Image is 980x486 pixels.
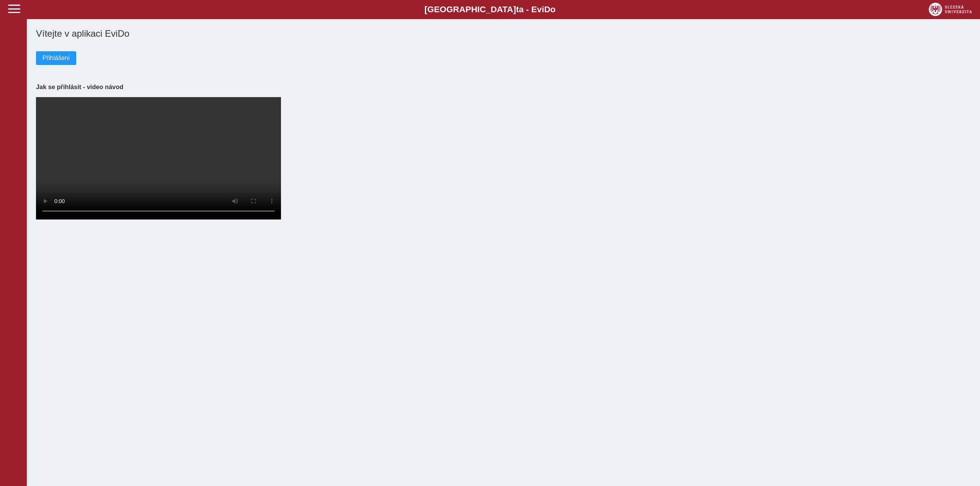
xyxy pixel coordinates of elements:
span: t [516,5,519,14]
h1: Vítejte v aplikaci EviDo [36,28,971,39]
img: logo_web_su.png [929,3,972,16]
span: o [550,5,556,14]
b: [GEOGRAPHIC_DATA] a - Evi [23,5,957,15]
button: Přihlášení [36,51,76,65]
span: D [544,5,550,14]
h3: Jak se přihlásit - video návod [36,83,971,91]
video: Your browser does not support the video tag. [36,97,281,219]
span: Přihlášení [42,55,70,62]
